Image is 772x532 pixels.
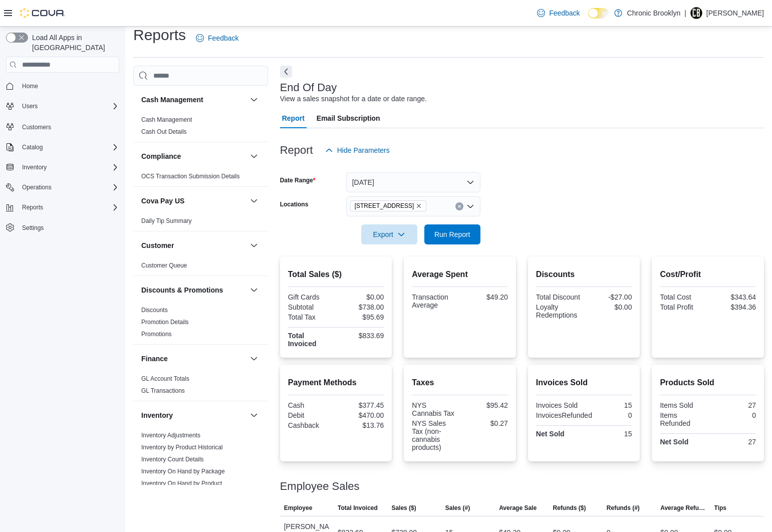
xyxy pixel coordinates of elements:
[141,387,185,394] a: GL Transactions
[536,411,592,419] div: InvoicesRefunded
[499,504,537,512] span: Average Sale
[288,401,334,409] div: Cash
[536,303,582,319] div: Loyalty Redemptions
[416,203,422,209] button: Remove 483 3rd Ave from selection in this group
[553,504,586,512] span: Refunds ($)
[133,259,268,276] div: Customer
[18,181,119,193] span: Operations
[18,141,119,153] span: Catalog
[141,410,173,420] h3: Inventory
[248,150,260,162] button: Compliance
[660,504,706,512] span: Average Refund
[412,269,508,281] h2: Average Spent
[280,82,337,94] h3: End Of Day
[280,200,309,208] label: Locations
[710,303,756,311] div: $394.36
[133,25,186,45] h1: Reports
[192,28,242,48] a: Feedback
[208,33,238,43] span: Feedback
[18,201,119,213] span: Reports
[141,95,246,105] button: Cash Management
[288,377,384,389] h2: Payment Methods
[338,303,384,311] div: $738.00
[338,332,384,340] div: $833.69
[2,220,123,235] button: Settings
[660,377,756,389] h2: Products Sold
[133,170,268,186] div: Compliance
[141,217,192,225] span: Daily Tip Summary
[588,8,609,19] input: Dark Mode
[133,114,268,142] div: Cash Management
[18,120,119,133] span: Customers
[338,293,384,301] div: $0.00
[141,375,189,383] span: GL Account Totals
[141,443,223,451] span: Inventory by Product Historical
[141,196,184,206] h3: Cova Pay US
[141,151,181,161] h3: Compliance
[338,313,384,321] div: $95.69
[141,354,246,364] button: Finance
[288,293,334,301] div: Gift Cards
[660,438,688,446] strong: Net Sold
[248,239,260,251] button: Customer
[141,410,246,420] button: Inventory
[350,200,427,211] span: 483 3rd Ave
[141,319,189,326] a: Promotion Details
[536,269,632,281] h2: Discounts
[22,203,43,211] span: Reports
[141,151,246,161] button: Compliance
[660,411,706,427] div: Items Refunded
[18,222,48,234] a: Settings
[141,261,187,270] span: Customer Queue
[18,221,119,234] span: Settings
[141,468,225,475] a: Inventory On Hand by Package
[660,303,706,311] div: Total Profit
[248,409,260,421] button: Inventory
[714,504,726,512] span: Tips
[280,94,427,104] div: View a sales snapshot for a date or date range.
[337,145,390,155] span: Hide Parameters
[284,504,313,512] span: Employee
[141,431,200,439] span: Inventory Adjustments
[141,262,187,269] a: Customer Queue
[22,82,38,90] span: Home
[607,504,640,512] span: Refunds (#)
[141,128,187,135] a: Cash Out Details
[141,432,200,439] a: Inventory Adjustments
[2,200,123,214] button: Reports
[412,401,458,417] div: NYS Cannabis Tax
[141,456,204,463] a: Inventory Count Details
[141,318,189,326] span: Promotion Details
[466,202,474,210] button: Open list of options
[141,128,187,136] span: Cash Out Details
[536,293,582,301] div: Total Discount
[22,163,47,171] span: Inventory
[536,430,565,438] strong: Net Sold
[18,181,56,193] button: Operations
[412,419,458,451] div: NYS Sales Tax (non-cannabis products)
[361,224,417,244] button: Export
[338,504,378,512] span: Total Invoiced
[141,95,203,105] h3: Cash Management
[141,480,222,487] a: Inventory On Hand by Product
[391,504,416,512] span: Sales ($)
[596,411,632,419] div: 0
[141,240,246,250] button: Customer
[710,438,756,446] div: 27
[355,201,414,211] span: [STREET_ADDRESS]
[22,102,38,110] span: Users
[248,284,260,296] button: Discounts & Promotions
[346,172,480,192] button: [DATE]
[141,172,240,180] span: OCS Transaction Submission Details
[141,331,172,338] a: Promotions
[2,140,123,154] button: Catalog
[6,75,119,261] nav: Complex example
[706,7,764,19] p: [PERSON_NAME]
[549,8,580,18] span: Feedback
[586,293,632,301] div: -$27.00
[317,108,380,128] span: Email Subscription
[321,140,394,160] button: Hide Parameters
[434,229,470,239] span: Run Report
